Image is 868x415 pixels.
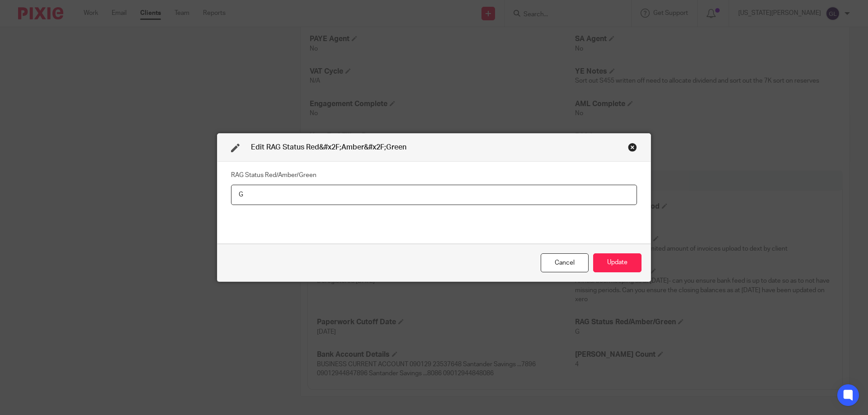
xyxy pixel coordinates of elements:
label: RAG Status Red/Amber/Green [231,171,316,180]
span: Edit RAG Status Red&#x2F;Amber&#x2F;Green [251,144,406,151]
div: Close this dialog window [541,253,589,273]
div: Close this dialog window [628,143,637,152]
button: Update [593,253,642,273]
input: RAG Status Red/Amber/Green [231,185,637,205]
